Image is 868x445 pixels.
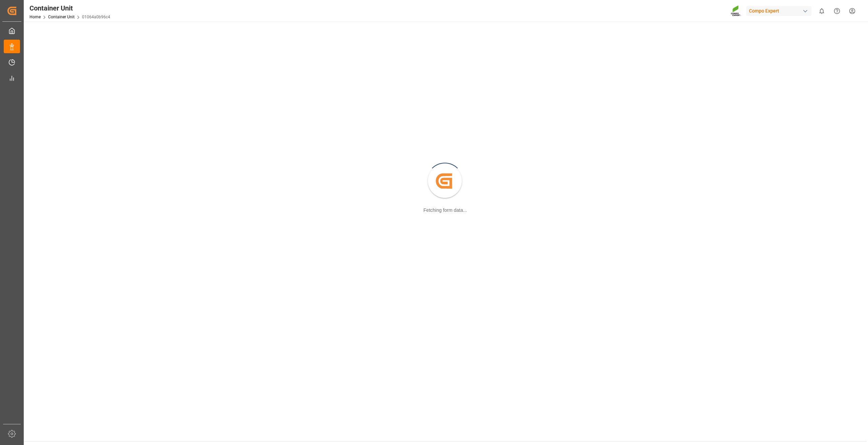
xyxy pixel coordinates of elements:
[29,15,41,19] a: Home
[746,6,811,16] div: Compo Expert
[829,3,845,19] button: Help Center
[814,3,829,19] button: show 0 new notifications
[48,15,75,19] a: Container Unit
[731,5,742,17] img: Screenshot%202023-09-29%20at%2010.02.21.png_1712312052.png
[423,207,467,214] div: Fetching form data...
[746,4,814,17] button: Compo Expert
[29,3,110,13] div: Container Unit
